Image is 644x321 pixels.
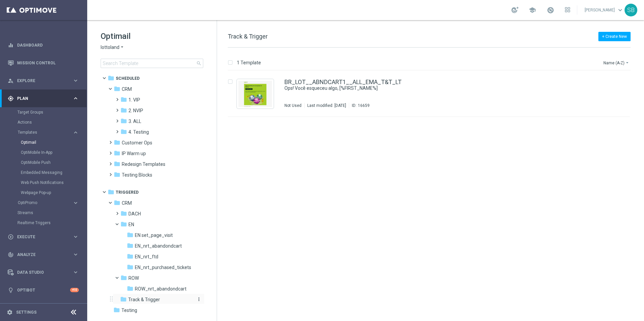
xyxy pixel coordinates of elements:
i: arrow_drop_down [119,44,125,51]
i: keyboard_arrow_right [72,77,79,84]
div: OptiMobile In-App [21,147,87,157]
button: Data Studio keyboard_arrow_right [7,270,79,275]
div: Templates [17,127,87,198]
div: Press SPACE to select this row. [221,71,643,117]
i: folder [127,232,133,238]
span: Analyze [17,253,72,257]
a: Dashboard [17,36,79,54]
a: Settings [16,310,37,314]
span: EN_nrt_purchased_tickets [135,264,191,270]
i: folder [114,139,120,146]
button: + Create New [598,32,631,41]
i: play_circle_outline [8,234,14,240]
a: Web Push Notifications [21,180,70,185]
span: keyboard_arrow_down [616,6,624,14]
div: Data Studio [8,269,72,275]
img: 16659.jpeg [238,81,272,107]
i: settings [7,309,13,315]
span: Templates [18,130,66,134]
i: equalizer [8,42,14,48]
button: Templates keyboard_arrow_right [17,130,79,135]
div: Ops! Você esqueceu algo, [%FIRST_NAME%] [284,85,602,91]
span: IP Warm up [122,150,146,156]
span: 1. VIP [128,97,140,103]
div: OptiPromo [17,198,87,208]
a: Embedded Messaging [21,170,70,175]
i: folder [120,118,127,124]
div: Optimail [21,137,87,147]
i: track_changes [8,252,14,258]
a: [PERSON_NAME]keyboard_arrow_down [584,5,625,15]
a: Actions [17,120,70,125]
i: folder [120,107,127,114]
span: Explore [17,79,72,83]
span: CRM [122,86,132,92]
a: Optibot [17,281,70,299]
i: folder [127,242,133,249]
div: 16659 [358,103,370,108]
button: Name (A-Z)arrow_drop_down [603,59,631,67]
i: folder [114,85,120,92]
span: 2. NVIP [128,108,143,114]
span: Redesign Templates [122,161,165,167]
span: Plan [17,97,72,101]
i: folder [127,264,133,270]
i: folder [127,285,133,292]
div: Realtime Triggers [17,218,87,228]
div: Analyze [8,252,72,258]
div: Execute [8,234,72,240]
span: Testing [121,307,137,313]
span: EN set_page_visit [135,232,173,238]
a: OptiMobile In-App [21,150,70,155]
span: DACH [128,211,141,217]
span: lottoland [101,44,119,51]
i: folder [108,75,114,81]
button: lightbulb Optibot +10 [7,287,79,293]
div: Target Groups [17,107,87,117]
span: Scheduled [116,75,140,81]
a: OptiMobile Push [21,160,70,165]
a: Target Groups [17,110,70,115]
a: Mission Control [17,54,79,72]
a: Optimail [21,140,70,145]
i: folder [120,274,127,281]
i: folder [120,210,127,217]
i: keyboard_arrow_right [72,95,79,102]
span: Track & Trigger [228,33,268,40]
i: gps_fixed [8,95,14,102]
i: keyboard_arrow_right [72,129,79,136]
i: folder [114,150,120,156]
div: Explore [8,78,72,84]
span: 4. Testing [128,129,149,135]
span: OptiPromo [18,201,66,205]
i: folder [127,253,133,260]
span: CRM [122,200,132,206]
span: Triggered [116,189,139,195]
i: folder [108,189,114,195]
span: 3. ALL [128,118,141,124]
a: Realtime Triggers [17,220,70,226]
div: Actions [17,117,87,127]
div: Last modified: [DATE] [305,103,349,108]
a: Webpage Pop-up [21,190,70,195]
a: BR_LOT__ABNDCART1__ALL_EMA_T&T_LT [284,79,401,85]
button: OptiPromo keyboard_arrow_right [17,200,79,205]
i: keyboard_arrow_right [72,200,79,206]
div: Templates [18,130,72,134]
div: Mission Control [8,54,79,72]
i: folder [120,96,127,103]
button: play_circle_outline Execute keyboard_arrow_right [7,234,79,240]
span: ROW_nrt_abandondcart [135,286,186,292]
i: folder [113,307,120,313]
input: Search Template [101,59,203,68]
span: EN_nrt_ftd [135,254,158,260]
div: OptiMobile Push [21,157,87,168]
div: Dashboard [8,36,79,54]
div: gps_fixed Plan keyboard_arrow_right [7,96,79,101]
span: Data Studio [17,270,72,274]
div: Plan [8,95,72,102]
